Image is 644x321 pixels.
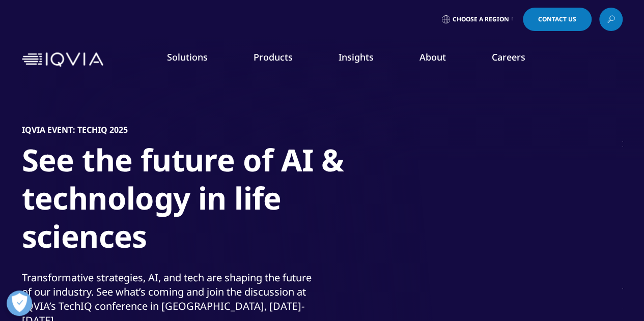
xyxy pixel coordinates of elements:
a: Careers [492,51,525,63]
a: About [419,51,446,63]
a: Insights [339,51,374,63]
a: Solutions [167,51,208,63]
a: Products [254,51,293,63]
button: Open Preferences [7,290,32,316]
a: Contact Us [523,8,592,31]
span: Choose a Region [453,15,509,23]
h5: IQVIA Event: TechIQ 2025​ [22,125,128,135]
nav: Primary [107,36,623,83]
span: Contact Us [538,16,576,22]
img: IQVIA Healthcare Information Technology and Pharma Clinical Research Company [22,52,103,67]
h1: See the future of AI & technology in life sciences​ [22,141,404,261]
